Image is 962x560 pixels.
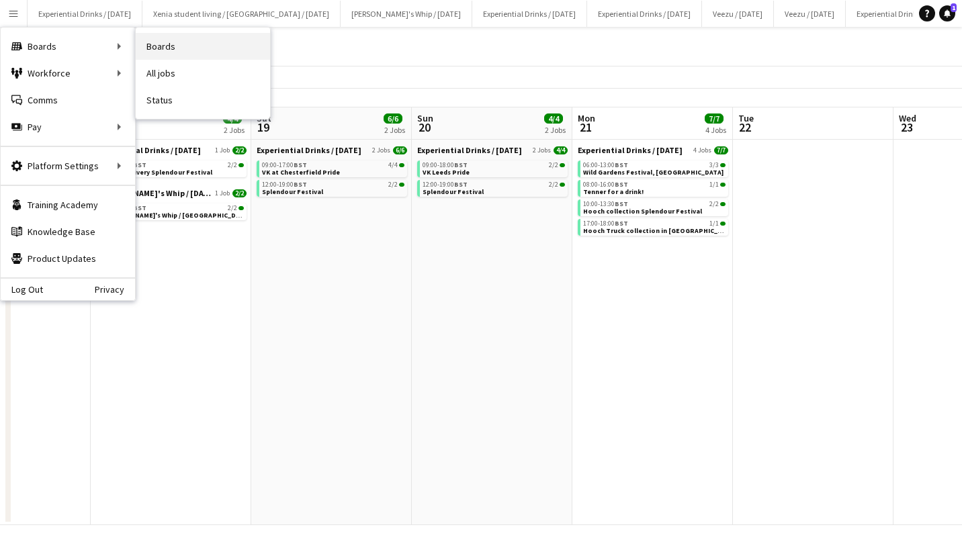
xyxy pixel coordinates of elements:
[709,201,719,207] span: 2/2
[583,187,644,196] span: Tenner for a drink!
[705,125,726,135] div: 4 Jobs
[578,145,728,155] a: Experiential Drinks / [DATE]4 Jobs7/7
[583,226,736,235] span: Hooch Truck collection in Hull
[578,145,683,155] span: Experiential Drinks / July 2025
[262,187,323,196] span: Splendour Festival
[615,180,628,189] span: BST
[255,120,271,135] span: 19
[423,180,565,195] a: 12:00-19:00BST2/2Splendour Festival
[454,160,468,169] span: BST
[215,146,230,154] span: 1 Job
[736,120,754,135] span: 22
[709,181,719,188] span: 1/1
[101,211,250,220] span: Shanky's Whip / Nottingham
[393,146,407,154] span: 6/6
[294,160,307,169] span: BST
[224,125,245,135] div: 2 Jobs
[133,160,146,169] span: BST
[341,1,472,27] button: [PERSON_NAME]'s Whip / [DATE]
[415,120,433,135] span: 20
[720,202,726,206] span: 2/2
[96,188,247,223] div: [PERSON_NAME]'s Whip / [DATE]1 Job2/219:00-23:00BST2/2[PERSON_NAME]'s Whip / [GEOGRAPHIC_DATA]
[693,146,711,154] span: 4 Jobs
[238,163,244,167] span: 2/2
[142,1,341,27] button: Xenia student living / [GEOGRAPHIC_DATA] / [DATE]
[399,163,404,167] span: 4/4
[262,180,404,195] a: 12:00-19:00BST2/2Splendour Festival
[257,145,407,199] div: Experiential Drinks / [DATE]2 Jobs6/609:00-17:00BST4/4VK at Chesterfield Pride12:00-19:00BST2/2Sp...
[549,181,558,188] span: 2/2
[96,145,201,155] span: Experiential Drinks / July 2025
[472,1,587,27] button: Experiential Drinks / [DATE]
[583,220,628,227] span: 17:00-18:00
[583,160,726,176] a: 06:00-13:00BST3/3Wild Gardens Festival, [GEOGRAPHIC_DATA]
[423,168,470,177] span: VK Leeds Pride
[101,168,212,177] span: Hooch delivery Splendour Festival
[294,180,307,189] span: BST
[709,162,719,169] span: 3/3
[96,145,247,155] a: Experiential Drinks / [DATE]1 Job2/2
[587,1,702,27] button: Experiential Drinks / [DATE]
[384,125,405,135] div: 2 Jobs
[709,220,719,227] span: 1/1
[533,146,551,154] span: 2 Jobs
[232,189,247,197] span: 2/2
[384,113,402,124] span: 6/6
[1,218,135,245] a: Knowledge Base
[388,162,398,169] span: 4/4
[720,222,726,226] span: 1/1
[1,87,135,113] a: Comms
[583,207,702,216] span: Hooch collection Splendour Festival
[560,183,565,187] span: 2/2
[583,201,628,207] span: 10:00-13:30
[257,145,407,155] a: Experiential Drinks / [DATE]2 Jobs6/6
[215,189,230,197] span: 1 Job
[262,168,340,177] span: VK at Chesterfield Pride
[372,146,390,154] span: 2 Jobs
[549,162,558,169] span: 2/2
[423,160,565,176] a: 09:00-18:00BST2/2VK Leeds Pride
[228,205,237,212] span: 2/2
[417,145,522,155] span: Experiential Drinks / July 2025
[583,181,628,188] span: 08:00-16:00
[1,191,135,218] a: Training Academy
[423,181,468,188] span: 12:00-19:00
[1,60,135,87] div: Workforce
[136,60,270,87] a: All jobs
[101,160,244,176] a: 09:00-13:00BST2/2Hooch delivery Splendour Festival
[417,112,433,124] span: Sun
[951,3,957,12] span: 1
[96,188,247,198] a: [PERSON_NAME]'s Whip / [DATE]1 Job2/2
[1,33,135,60] div: Boards
[554,146,568,154] span: 4/4
[576,120,595,135] span: 21
[720,163,726,167] span: 3/3
[544,113,563,124] span: 4/4
[454,180,468,189] span: BST
[133,203,146,212] span: BST
[714,146,728,154] span: 7/7
[28,1,142,27] button: Experiential Drinks / [DATE]
[95,284,135,295] a: Privacy
[583,219,726,234] a: 17:00-18:00BST1/1Hooch Truck collection in [GEOGRAPHIC_DATA]
[738,112,754,124] span: Tue
[232,146,247,154] span: 2/2
[228,162,237,169] span: 2/2
[262,162,307,169] span: 09:00-17:00
[578,145,728,238] div: Experiential Drinks / [DATE]4 Jobs7/706:00-13:00BST3/3Wild Gardens Festival, [GEOGRAPHIC_DATA]08:...
[578,112,595,124] span: Mon
[615,199,628,208] span: BST
[774,1,846,27] button: Veezu / [DATE]
[96,145,247,188] div: Experiential Drinks / [DATE]1 Job2/209:00-13:00BST2/2Hooch delivery Splendour Festival
[705,113,724,124] span: 7/7
[720,183,726,187] span: 1/1
[1,113,135,140] div: Pay
[101,203,244,219] a: 19:00-23:00BST2/2[PERSON_NAME]'s Whip / [GEOGRAPHIC_DATA]
[257,145,361,155] span: Experiential Drinks / July 2025
[583,168,724,177] span: Wild Gardens Festival, Plymouth
[423,162,468,169] span: 09:00-18:00
[897,120,916,135] span: 23
[262,160,404,176] a: 09:00-17:00BST4/4VK at Chesterfield Pride
[96,188,212,198] span: Shanky's Whip / July 25
[560,163,565,167] span: 2/2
